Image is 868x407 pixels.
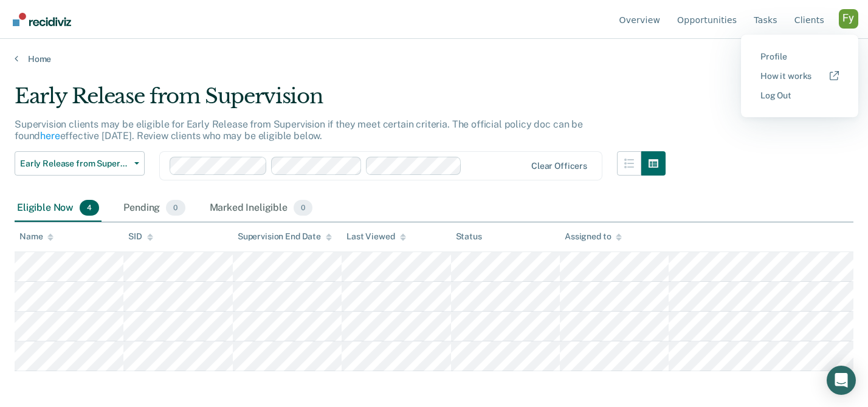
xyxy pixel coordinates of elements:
span: 0 [294,200,312,216]
div: Last Viewed [346,231,405,242]
div: Name [19,231,53,242]
div: Supervision End Date [238,231,332,242]
span: 0 [166,200,185,216]
button: Early Release from Supervision [15,151,145,176]
a: Profile [760,52,839,62]
div: Clear officers [531,161,587,171]
div: Status [456,231,482,242]
div: Assigned to [565,231,622,242]
div: SID [128,231,153,242]
div: Pending0 [121,195,187,222]
span: Early Release from Supervision [20,159,129,169]
a: here [40,130,60,142]
a: Home [15,53,853,64]
div: Marked Ineligible0 [207,195,315,222]
button: Profile dropdown button [839,9,858,29]
span: 4 [80,200,99,216]
div: Early Release from Supervision [15,84,666,118]
div: Eligible Now4 [15,195,102,222]
div: Open Intercom Messenger [827,366,856,395]
a: Log Out [760,91,839,101]
p: Supervision clients may be eligible for Early Release from Supervision if they meet certain crite... [15,118,583,142]
img: Recidiviz [13,13,71,26]
a: How it works [760,71,839,81]
div: Profile menu [741,35,858,117]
